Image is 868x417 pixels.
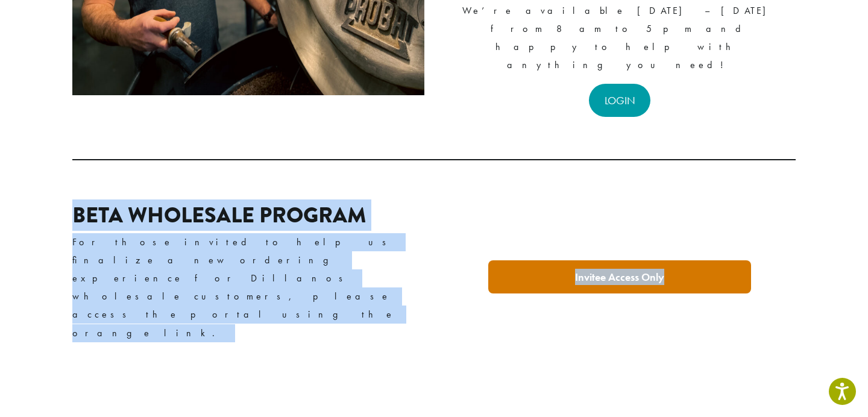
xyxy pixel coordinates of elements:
[72,233,424,342] p: For those invited to help us finalize a new ordering experience for Dillanos wholesale customers,...
[488,260,751,293] a: Invitee Access Only
[575,270,664,284] strong: Invitee Access Only
[589,84,651,117] a: LOGIN
[72,202,424,228] h2: Beta Wholesale Program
